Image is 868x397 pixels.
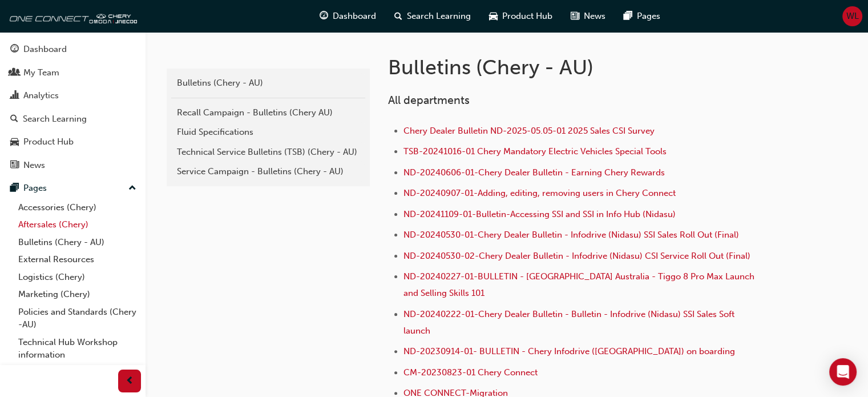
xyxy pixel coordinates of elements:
a: search-iconSearch Learning [385,5,480,28]
a: ND-20240222-01-Chery Dealer Bulletin - Bulletin - Infodrive (Nidasu) SSI Sales Soft launch [403,309,737,336]
a: News [5,155,141,176]
a: Chery Dealer Bulletin ND-2025-05.05-01 2025 Sales CSI Survey [403,126,655,136]
span: Product Hub [502,10,552,23]
div: Recall Campaign - Bulletins (Chery AU) [177,106,360,119]
a: Bulletins (Chery - AU) [14,234,141,251]
div: Pages [23,182,47,195]
span: news-icon [571,9,579,23]
a: ND-20240227-01-BULLETIN - [GEOGRAPHIC_DATA] Australia - Tiggo 8 Pro Max Launch and Selling Skills... [403,271,757,298]
span: guage-icon [10,45,19,55]
span: All departments [388,94,470,107]
span: search-icon [10,114,18,125]
a: Product Hub [5,131,141,153]
div: Dashboard [23,43,67,56]
div: Service Campaign - Bulletins (Chery - AU) [177,165,360,178]
div: Technical Service Bulletins (TSB) (Chery - AU) [177,146,360,159]
button: WL [842,6,862,26]
div: News [23,159,45,172]
span: pages-icon [624,9,632,23]
span: car-icon [10,137,19,147]
button: Pages [5,178,141,199]
a: All Pages [14,364,141,382]
a: Marketing (Chery) [14,286,141,303]
span: pages-icon [10,183,19,194]
span: search-icon [394,9,402,23]
a: ND-20240530-01-Chery Dealer Bulletin - Infodrive (Nidasu) SSI Sales Roll Out (Final) [403,230,739,240]
a: Technical Hub Workshop information [14,334,141,364]
img: oneconnect [6,5,137,27]
span: Dashboard [333,10,376,23]
span: WL [846,10,859,23]
a: ND-20241109-01-Bulletin-Accessing SSI and SSI in Info Hub (Nidasu) [403,209,676,219]
span: news-icon [10,161,19,171]
div: Search Learning [23,113,87,126]
span: people-icon [10,68,19,78]
a: ND-20240530-02-Chery Dealer Bulletin - Infodrive (Nidasu) CSI Service Roll Out (Final) [403,251,750,261]
a: Service Campaign - Bulletins (Chery - AU) [171,162,365,182]
div: Fluid Specifications [177,126,360,139]
a: Fluid Specifications [171,122,365,142]
a: Accessories (Chery) [14,199,141,216]
a: Dashboard [5,39,141,60]
div: Open Intercom Messenger [829,358,857,386]
a: TSB-20241016-01 Chery Mandatory Electric Vehicles Special Tools [403,146,667,157]
a: Analytics [5,85,141,106]
h1: Bulletins (Chery - AU) [388,55,762,80]
a: My Team [5,62,141,83]
button: DashboardMy TeamAnalyticsSearch LearningProduct HubNews [5,37,141,178]
a: ND-20230914-01- BULLETIN - Chery Infodrive ([GEOGRAPHIC_DATA]) on boarding [403,346,735,356]
a: Technical Service Bulletins (TSB) (Chery - AU) [171,142,365,162]
a: Policies and Standards (Chery -AU) [14,303,141,334]
a: car-iconProduct Hub [480,5,562,28]
div: Analytics [23,89,59,102]
a: Search Learning [5,109,141,130]
div: Bulletins (Chery - AU) [177,77,360,90]
a: Recall Campaign - Bulletins (Chery AU) [171,103,365,123]
a: Bulletins (Chery - AU) [171,73,365,93]
a: ND-20240606-01-Chery Dealer Bulletin - Earning Chery Rewards [403,167,665,178]
a: Logistics (Chery) [14,268,141,286]
div: Product Hub [23,135,74,149]
a: ND-20240907-01-Adding, editing, removing users in Chery Connect [403,188,676,198]
span: guage-icon [320,9,328,23]
a: pages-iconPages [615,5,669,28]
span: prev-icon [126,374,134,388]
a: news-iconNews [562,5,615,28]
span: Search Learning [407,10,471,23]
a: CM-20230823-01 Chery Connect [403,367,538,378]
span: chart-icon [10,91,19,101]
a: External Resources [14,251,141,268]
span: car-icon [489,9,498,23]
span: Pages [637,10,660,23]
div: My Team [23,66,59,79]
span: News [584,10,605,23]
a: Aftersales (Chery) [14,216,141,234]
a: guage-iconDashboard [310,5,385,28]
span: up-icon [128,181,136,196]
